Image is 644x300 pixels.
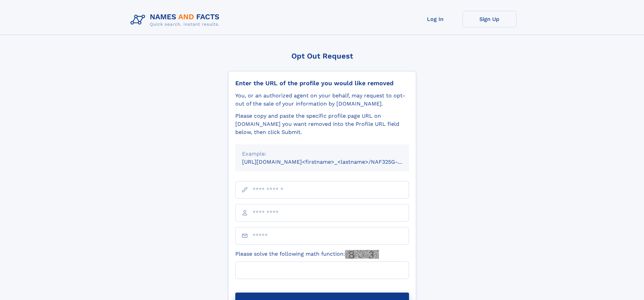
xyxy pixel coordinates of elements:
[242,150,402,158] div: Example:
[462,11,517,27] a: Sign Up
[235,79,409,87] div: Enter the URL of the profile you would like removed
[235,112,409,136] div: Please copy and paste the specific profile page URL on [DOMAIN_NAME] you want removed into the Pr...
[128,11,225,29] img: Logo Names and Facts
[235,92,409,108] div: You, or an authorized agent on your behalf, may request to opt-out of the sale of your informatio...
[408,11,462,27] a: Log In
[235,250,379,259] label: Please solve the following math function:
[242,159,422,165] small: [URL][DOMAIN_NAME]<firstname>_<lastname>/NAF325G-xxxxxxxx
[228,52,416,60] div: Opt Out Request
